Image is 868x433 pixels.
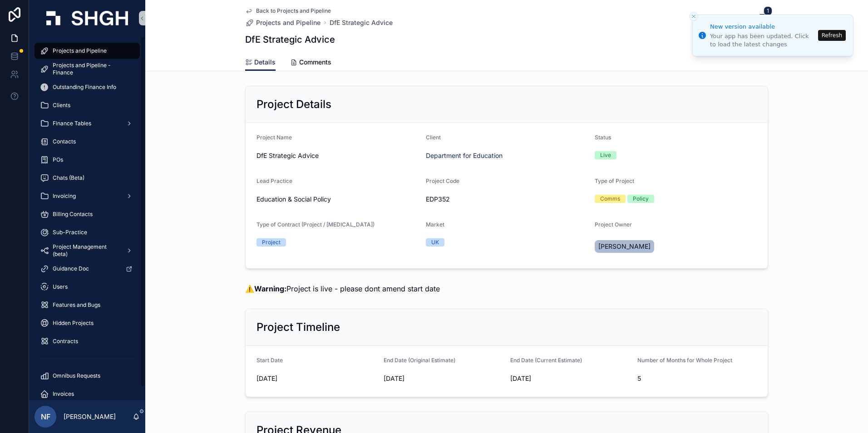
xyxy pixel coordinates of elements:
span: Project Owner [595,221,632,228]
img: App logo [46,11,128,25]
span: EDP352 [426,195,588,204]
h2: Project Details [256,97,331,112]
span: Details [254,58,276,67]
span: Project Name [256,134,292,141]
span: Sub-Practice [53,229,87,236]
a: Projects and Pipeline [35,43,140,59]
span: Project Code [426,177,459,184]
span: [DATE] [256,374,376,383]
span: Omnibus Requests [53,372,100,379]
a: Projects and Pipeline - Finance [35,61,140,77]
a: Users [35,279,140,295]
span: Finance Tables [53,120,91,127]
a: Billing Contacts [35,206,140,222]
p: [PERSON_NAME] [64,412,116,421]
span: Hidden Projects [53,320,94,327]
span: NF [41,411,50,422]
a: Contracts [35,333,140,349]
a: Project Management (beta) [35,242,140,259]
a: Projects and Pipeline [245,18,321,27]
span: ⚠️ Project is live - please dont amend start date [245,284,440,293]
a: Department for Education [426,151,503,160]
span: Client [426,134,441,141]
a: Guidance Doc [35,261,140,277]
span: Contracts [53,338,78,345]
button: Close toast [689,12,698,21]
a: Back to Projects and Pipeline [245,7,331,15]
span: Education & Social Policy [256,195,331,204]
span: Market [426,221,444,228]
span: Type of Project [595,177,634,184]
span: POs [53,156,63,163]
a: Comments [290,54,331,72]
div: Your app has been updated. Click to load the latest changes [710,32,815,49]
div: scrollable content [29,36,145,400]
div: Policy [633,195,649,203]
span: Invoices [53,390,74,398]
span: Projects and Pipeline - Finance [53,62,131,76]
span: Lead Practice [256,177,292,184]
span: Features and Bugs [53,301,100,309]
span: End Date (Original Estimate) [384,357,455,364]
span: [DATE] [384,374,503,383]
span: Guidance Doc [53,265,89,272]
a: Details [245,54,276,71]
div: UK [431,238,439,246]
span: Billing Contacts [53,211,93,218]
span: Back to Projects and Pipeline [256,7,331,15]
span: Users [53,283,68,290]
span: Comments [299,58,331,67]
span: [DATE] [510,374,630,383]
div: New version available [710,22,815,31]
span: Start Date [256,357,283,364]
div: Live [600,151,611,159]
a: Features and Bugs [35,297,140,313]
a: Invoicing [35,188,140,204]
a: Contacts [35,133,140,150]
span: DfE Strategic Advice [256,151,419,160]
span: Projects and Pipeline [53,47,107,54]
span: Outstanding Finance Info [53,84,116,91]
span: 1 [764,6,772,15]
span: Number of Months for Whole Project [637,357,732,364]
h2: Project Timeline [256,320,340,335]
a: POs [35,152,140,168]
span: 5 [637,374,757,383]
span: [PERSON_NAME] [598,242,651,251]
a: Clients [35,97,140,113]
a: DfE Strategic Advice [330,18,393,27]
a: Hidden Projects [35,315,140,331]
a: Invoices [35,386,140,402]
a: Chats (Beta) [35,170,140,186]
div: Comms [600,195,620,203]
span: Clients [53,102,70,109]
span: Invoicing [53,192,76,200]
a: Outstanding Finance Info [35,79,140,95]
span: Contacts [53,138,76,145]
span: Projects and Pipeline [256,18,321,27]
button: Refresh [818,30,846,41]
span: Chats (Beta) [53,174,84,182]
span: Project Management (beta) [53,243,119,258]
a: Sub-Practice [35,224,140,241]
h1: DfE Strategic Advice [245,33,335,46]
strong: Warning: [254,284,286,293]
span: Status [595,134,611,141]
a: Finance Tables [35,115,140,132]
a: Omnibus Requests [35,368,140,384]
div: Project [262,238,281,246]
span: End Date (Current Estimate) [510,357,582,364]
span: Type of Contract (Project / [MEDICAL_DATA]) [256,221,375,228]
